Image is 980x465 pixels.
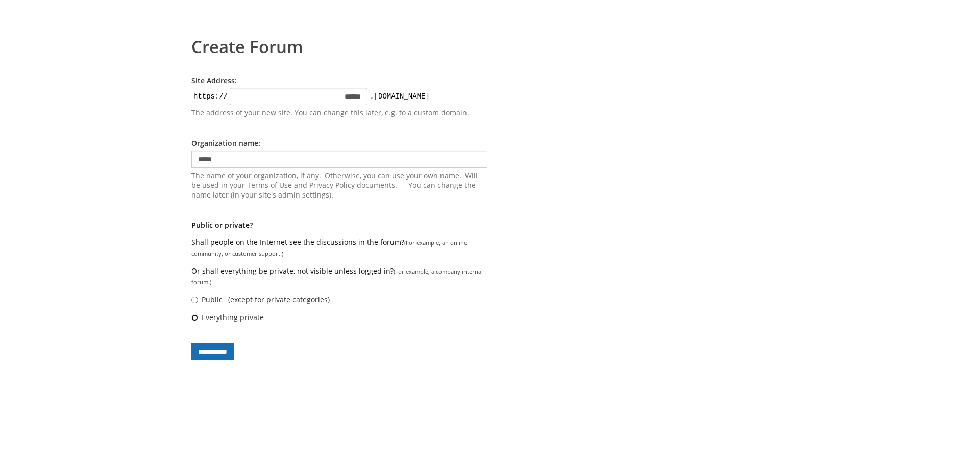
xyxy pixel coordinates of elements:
[202,312,264,322] label: Everything private
[191,138,260,148] label: Organization name:
[191,297,198,303] input: Public (except for private categories)
[191,314,198,321] input: Everything private
[191,220,253,230] b: Public or private?
[191,237,487,259] p: Shall people on the Internet see the discussions in the forum?
[191,31,789,55] h1: Create Forum
[191,266,487,287] p: Or shall everything be private, not visible unless logged in?
[191,76,237,85] label: Site Address:
[191,91,230,102] kbd: https://
[367,91,432,102] kbd: .[DOMAIN_NAME]
[191,108,487,118] p: The address of your new site. You can change this later, e.g. to a custom domain.
[191,170,487,200] span: The name of your organization, if any. Otherwise, you can use your own name. Will be used in your...
[202,295,330,304] label: Public (except for private categories)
